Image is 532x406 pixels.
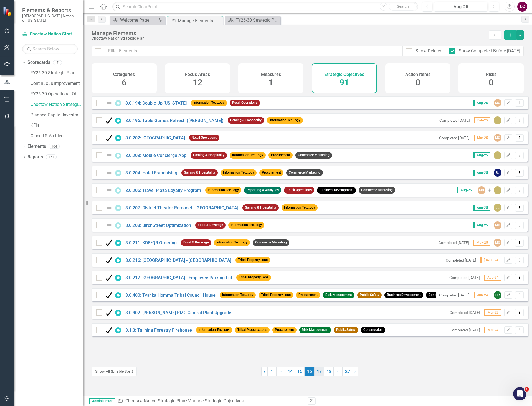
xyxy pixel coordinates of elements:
[125,398,185,404] a: Choctaw Nation Strategic Plan
[494,291,501,299] div: CR
[236,274,271,281] span: Tribal Property...ons
[195,222,226,228] span: Food & Beverage
[494,134,501,142] div: MG
[22,31,78,37] a: Choctaw Nation Strategic Plan
[220,292,256,298] span: Information Tec...ogy
[125,328,192,333] a: 8.1.3: Talihina Forestry Firehouse
[106,327,112,333] img: Completed
[343,367,352,376] a: 27
[106,152,112,159] img: Not Defined
[478,186,485,194] div: MG
[317,187,356,193] span: Business Development
[314,367,324,376] a: 17
[384,292,423,298] span: Business Development
[259,292,293,298] span: Tribal Property...ons
[484,275,501,281] span: Aug-24
[49,144,60,149] div: 104
[214,239,250,246] span: Information Tec...ogy
[235,17,279,24] div: FY26-30 Strategic Plan
[221,169,257,176] span: Information Tec...ogy
[235,327,270,333] span: Tribal Property...ons
[513,387,526,400] iframe: Intercom live chat
[405,72,430,77] h4: Action Items
[436,4,485,10] div: Aug-25
[494,186,501,194] div: JL
[242,204,279,211] span: Gaming & Hospitality
[389,3,417,11] button: Search
[31,122,83,129] a: KPIs
[457,187,474,193] span: Aug-25
[357,292,382,298] span: Public Safety
[106,204,112,211] img: Not Defined
[27,59,50,66] a: Scorecards
[397,4,409,9] span: Search
[106,187,112,194] img: Not Defined
[92,367,137,376] button: Show All (Enable Sort)
[244,187,281,193] span: Reporting & Analytics
[299,327,331,333] span: Risk Management
[106,274,112,281] img: Completed
[474,117,490,123] span: Feb-25
[105,46,403,56] input: Filter Elements...
[125,153,186,158] a: 8.0.203: Mobile Concierge App
[284,187,314,193] span: Retail Operations
[434,2,487,12] button: Aug-25
[196,327,232,333] span: Information Tec...ogy
[426,292,450,298] span: Construction
[450,328,480,332] small: Completed [DATE]
[473,170,490,176] span: Aug-25
[517,2,527,12] div: LC
[89,398,115,404] span: Administrator
[295,367,305,376] a: 15
[125,170,177,176] a: 8.0.204: Hotel Franchising
[494,151,501,159] div: JL
[22,44,78,54] input: Search Below...
[189,135,219,141] span: Retail Operations
[228,117,264,123] span: Gaming & Hospitality
[185,72,210,77] h4: Focus Areas
[3,6,12,16] img: ClearPoint Strategy
[92,36,486,40] div: Choctaw Nation Strategic Plan
[473,222,490,228] span: Aug-25
[525,387,529,392] span: 1
[235,257,270,263] span: Tribal Property...ons
[181,239,211,246] span: Food & Beverage
[22,14,78,23] small: [DEMOGRAPHIC_DATA] Nation of [US_STATE]
[494,239,501,247] div: MG
[486,72,496,77] h4: Risks
[112,2,418,12] input: Search ClearPoint...
[106,309,112,316] img: Completed
[228,222,264,228] span: Information Tec...ogy
[31,80,83,87] a: Continuous Improvement
[92,30,486,36] div: Manage Elements
[106,117,112,124] img: Completed
[113,72,135,77] h4: Categories
[125,293,216,298] a: 8.0.400: Tvshka Homma Tribal Council House
[22,7,78,14] span: Elements & Reports
[106,257,112,263] img: Completed
[106,135,112,141] img: Completed
[473,240,490,246] span: May-25
[118,398,303,404] div: » Manage Strategic Objectives
[125,100,187,106] a: 8.0.194: Double Up [US_STATE]
[267,367,276,376] a: 1
[125,240,177,245] a: 8.0.211: KDS/QR Ordering
[439,293,470,297] small: Completed [DATE]
[473,205,490,211] span: Aug-25
[267,117,303,123] span: Information Tec...ogy
[439,240,469,245] small: Completed [DATE]
[125,188,201,193] a: 8.0.206: Travel Plaza Loyalty Program
[259,169,283,176] span: Procurement
[230,100,260,106] span: Retail Operations
[125,310,231,315] a: 8.0.402: [PERSON_NAME] RMC Central Plant Upgrade
[125,135,185,141] a: 8.0.202: [GEOGRAPHIC_DATA]
[272,327,297,333] span: Procurement
[473,100,490,106] span: Aug-25
[439,136,470,140] small: Completed [DATE]
[459,48,520,54] div: Show Completed Before [DATE]
[264,369,265,374] span: ‹
[122,78,126,87] span: 6
[31,70,83,76] a: FY26-30 Strategic Plan
[416,78,420,87] span: 0
[178,17,221,24] div: Manage Elements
